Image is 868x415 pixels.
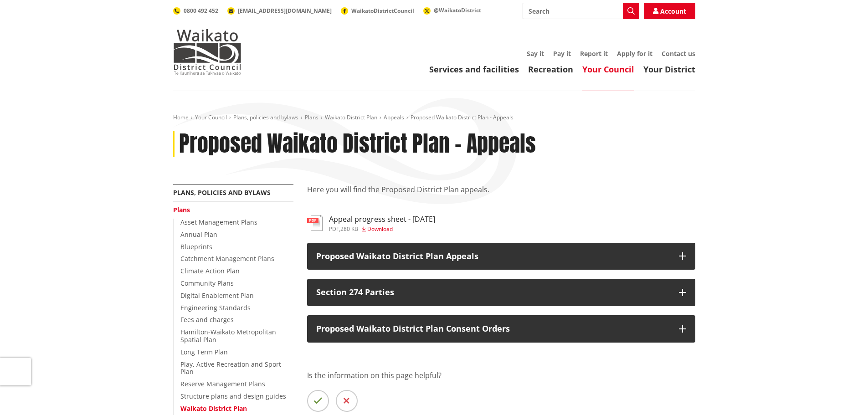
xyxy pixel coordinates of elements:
a: Recreation [528,64,573,75]
img: Waikato District Council - Te Kaunihera aa Takiwaa o Waikato [173,29,241,75]
a: Services and facilities [429,64,519,75]
a: Long Term Plan [180,348,228,356]
a: WaikatoDistrictCouncil [341,7,414,15]
nav: breadcrumb [173,114,695,122]
a: Digital Enablement Plan [180,291,254,300]
span: Download [367,225,393,233]
a: Play, Active Recreation and Sport Plan [180,360,281,376]
span: @WaikatoDistrict [434,6,481,14]
a: Structure plans and design guides [180,392,286,400]
a: Asset Management Plans [180,218,257,226]
a: 0800 492 452 [173,7,218,15]
a: Annual Plan [180,230,217,239]
a: Waikato District Plan [325,113,377,121]
a: Say it [527,49,544,58]
span: pdf [329,225,339,233]
button: Section 274 Parties [307,279,695,306]
span: 0800 492 452 [184,7,218,15]
div: , [329,226,435,232]
a: Plans [173,205,190,214]
a: Engineering Standards [180,303,251,312]
a: Report it [580,49,608,58]
button: Proposed Waikato District Plan Appeals [307,243,695,270]
a: Pay it [553,49,571,58]
a: Your Council [195,113,227,121]
p: Here you will find the Proposed District Plan appeals. [307,184,695,206]
a: Waikato District Plan [180,404,247,413]
a: Plans [305,113,318,121]
a: Account [644,3,695,19]
a: Plans, policies and bylaws [233,113,298,121]
span: WaikatoDistrictCouncil [351,7,414,15]
a: Plans, policies and bylaws [173,188,271,197]
span: 280 KB [340,225,358,233]
a: Climate Action Plan [180,266,240,275]
a: Blueprints [180,242,212,251]
a: Hamilton-Waikato Metropolitan Spatial Plan [180,328,276,344]
a: Your Council [582,64,634,75]
a: Appeals [384,113,404,121]
p: Section 274 Parties [316,288,670,297]
a: Apply for it [617,49,652,58]
span: Proposed Waikato District Plan - Appeals [411,113,514,121]
input: Search input [523,3,639,19]
p: Proposed Waikato District Plan Consent Orders [316,324,670,333]
a: Reserve Management Plans [180,379,265,388]
p: Proposed Waikato District Plan Appeals [316,252,670,261]
a: Your District [643,64,695,75]
a: Community Plans [180,279,234,287]
button: Proposed Waikato District Plan Consent Orders [307,315,695,343]
a: Catchment Management Plans [180,254,274,263]
span: [EMAIL_ADDRESS][DOMAIN_NAME] [238,7,332,15]
img: document-pdf.svg [307,215,323,231]
a: Fees and charges [180,315,234,324]
h1: Proposed Waikato District Plan - Appeals [179,131,536,157]
a: Appeal progress sheet - [DATE] pdf,280 KB Download [307,215,435,231]
a: @WaikatoDistrict [423,6,481,14]
a: Home [173,113,189,121]
a: [EMAIL_ADDRESS][DOMAIN_NAME] [227,7,332,15]
h3: Appeal progress sheet - [DATE] [329,215,435,224]
a: Contact us [662,49,695,58]
p: Is the information on this page helpful? [307,370,695,381]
